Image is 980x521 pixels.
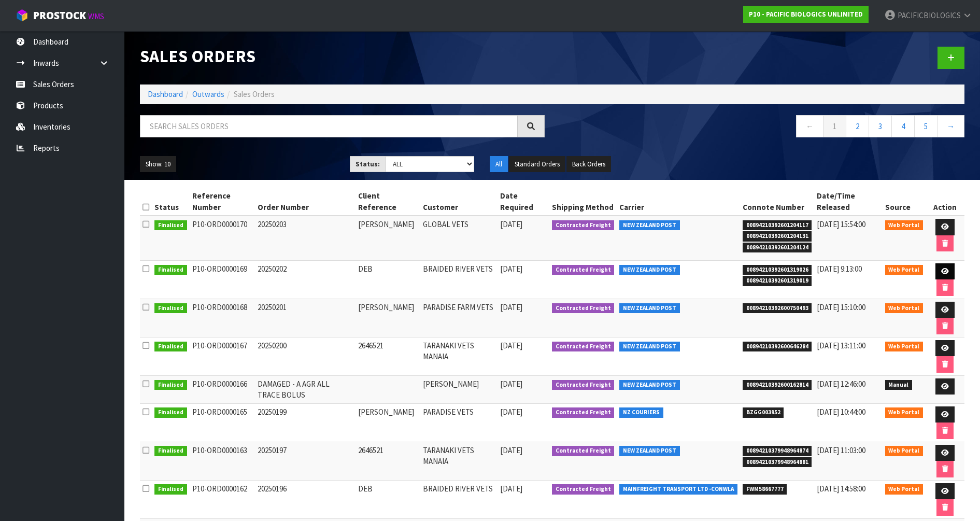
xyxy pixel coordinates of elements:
[817,407,865,417] span: [DATE] 10:44:00
[255,442,356,480] td: 20250197
[552,446,615,456] span: Contracted Freight
[88,11,104,21] small: WMS
[140,115,518,137] input: Search sales orders
[869,115,892,137] a: 3
[817,484,865,494] span: [DATE] 14:58:00
[796,115,823,137] a: ←
[255,403,356,442] td: 20250199
[743,231,812,242] span: 00894210392601204131
[619,220,680,231] span: NEW ZEALAND POST
[490,156,508,173] button: All
[190,403,255,442] td: P10-ORD0000165
[743,407,784,418] span: BZGG003952
[148,89,183,99] a: Dashboard
[190,375,255,403] td: P10-ORD0000166
[885,265,924,275] span: Web Portal
[885,380,913,390] span: Manual
[743,243,812,253] span: 00894210392601204124
[154,484,187,495] span: Finalised
[154,220,187,231] span: Finalised
[356,188,421,216] th: Client Reference
[885,220,924,231] span: Web Portal
[500,379,522,389] span: [DATE]
[743,303,812,314] span: 00894210392600750493
[619,265,680,275] span: NEW ZEALAND POST
[356,160,380,168] strong: Status:
[420,188,497,216] th: Customer
[619,407,663,418] span: NZ COURIERS
[509,156,565,173] button: Standard Orders
[898,10,961,20] span: PACIFICBIOLOGICS
[817,264,862,274] span: [DATE] 9:13:00
[420,375,497,403] td: [PERSON_NAME]
[255,375,356,403] td: DAMAGED - A AGR ALL TRACE BOLUS
[140,47,545,65] h1: Sales Orders
[743,276,812,286] span: 00894210392601319019
[356,442,421,480] td: 2646521
[255,337,356,375] td: 20250200
[190,442,255,480] td: P10-ORD0000163
[420,337,497,375] td: TARANAKI VETS MANAIA
[619,380,680,390] span: NEW ZEALAND POST
[154,446,187,456] span: Finalised
[549,188,617,216] th: Shipping Method
[619,446,680,456] span: NEW ZEALAND POST
[255,188,356,216] th: Order Number
[817,341,865,350] span: [DATE] 13:11:00
[420,442,497,480] td: TARANAKI VETS MANAIA
[152,188,190,216] th: Status
[552,220,615,231] span: Contracted Freight
[500,219,522,229] span: [DATE]
[190,260,255,299] td: P10-ORD0000169
[817,302,865,312] span: [DATE] 15:10:00
[743,220,812,231] span: 00894210392601204117
[255,480,356,518] td: 20250196
[190,188,255,216] th: Reference Number
[33,9,86,22] span: ProStock
[823,115,846,137] a: 1
[190,337,255,375] td: P10-ORD0000167
[743,380,812,390] span: 00894210392600162814
[500,484,522,494] span: [DATE]
[552,380,615,390] span: Contracted Freight
[190,480,255,518] td: P10-ORD0000162
[814,188,882,216] th: Date/Time Released
[552,303,615,314] span: Contracted Freight
[356,299,421,337] td: [PERSON_NAME]
[619,303,680,314] span: NEW ZEALAND POST
[154,342,187,352] span: Finalised
[743,484,787,495] span: FWM58667777
[560,115,965,140] nav: Page navigation
[885,484,924,495] span: Web Portal
[500,341,522,350] span: [DATE]
[500,445,522,455] span: [DATE]
[617,188,740,216] th: Carrier
[743,265,812,275] span: 00894210392601319026
[749,10,863,19] strong: P10 - PACIFIC BIOLOGICS UNLIMITED
[937,115,964,137] a: →
[885,303,924,314] span: Web Portal
[926,188,964,216] th: Action
[743,457,812,468] span: 00894210379948964881
[619,484,737,495] span: MAINFREIGHT TRANSPORT LTD -CONWLA
[356,480,421,518] td: DEB
[552,265,615,275] span: Contracted Freight
[500,302,522,312] span: [DATE]
[255,216,356,260] td: 20250203
[891,115,915,137] a: 4
[552,342,615,352] span: Contracted Freight
[498,188,549,216] th: Date Required
[190,216,255,260] td: P10-ORD0000170
[420,299,497,337] td: PARADISE FARM VETS
[500,407,522,417] span: [DATE]
[140,156,176,173] button: Show: 10
[356,337,421,375] td: 2646521
[817,379,865,389] span: [DATE] 12:46:00
[552,484,615,495] span: Contracted Freight
[500,264,522,274] span: [DATE]
[883,188,926,216] th: Source
[16,9,29,22] img: cube-alt.png
[154,407,187,418] span: Finalised
[356,403,421,442] td: [PERSON_NAME]
[743,446,812,456] span: 00894210379948964874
